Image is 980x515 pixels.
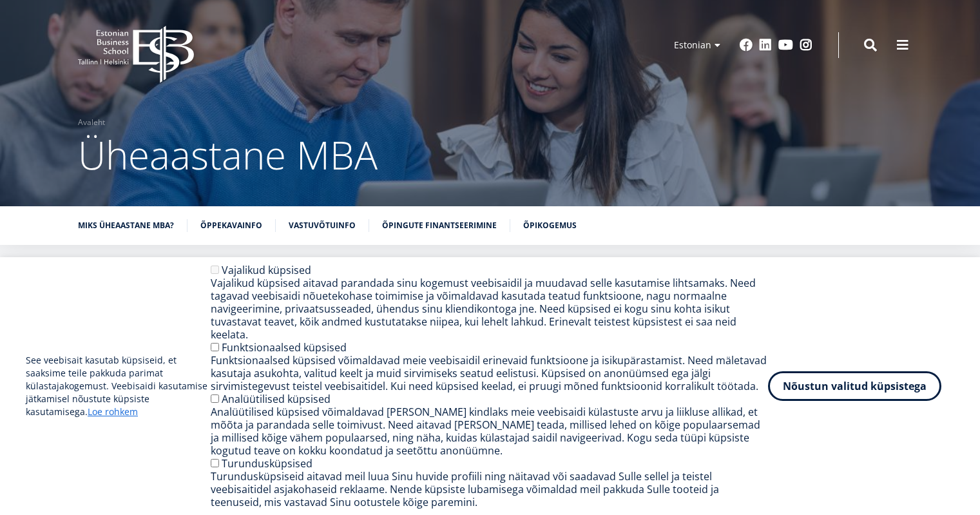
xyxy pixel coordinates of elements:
[78,219,174,232] a: Miks üheaastane MBA?
[211,354,768,393] div: Funktsionaalsed küpsised võimaldavad meie veebisaidil erinevaid funktsioone ja isikupärastamist. ...
[26,354,211,418] p: See veebisait kasutab küpsiseid, et saaksime teile pakkuda parimat külastajakogemust. Veebisaidi ...
[222,456,312,471] label: Turundusküpsised
[78,116,105,129] a: Avaleht
[778,39,793,52] a: Youtube
[88,405,138,418] a: Loe rohkem
[222,340,347,355] label: Funktsionaalsed küpsised
[211,277,768,341] div: Vajalikud küpsised aitavad parandada sinu kogemust veebisaidil ja muudavad selle kasutamise lihts...
[740,39,753,52] a: Facebook
[523,219,577,232] a: Õpikogemus
[200,219,262,232] a: Õppekavainfo
[800,39,812,52] a: Instagram
[222,392,331,406] label: Analüütilised küpsised
[211,405,768,457] div: Analüütilised küpsised võimaldavad [PERSON_NAME] kindlaks meie veebisaidi külastuste arvu ja liik...
[289,219,356,232] a: Vastuvõtuinfo
[222,263,311,277] label: Vajalikud küpsised
[382,219,497,232] a: Õpingute finantseerimine
[768,371,941,401] button: Nõustun valitud küpsistega
[759,39,772,52] a: Linkedin
[211,470,768,509] div: Turundusküpsiseid aitavad meil luua Sinu huvide profiili ning näitavad või saadavad Sulle sellel ...
[78,128,378,181] span: Üheaastane MBA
